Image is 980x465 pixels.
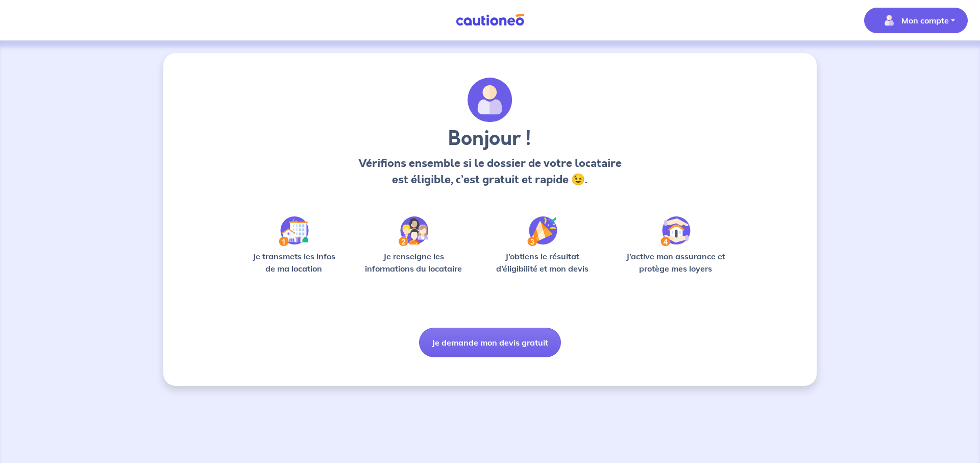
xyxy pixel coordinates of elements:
[660,216,691,246] img: /static/bfff1cf634d835d9112899e6a3df1a5d/Step-4.svg
[452,14,528,27] img: Cautioneo
[468,78,512,123] img: archivate
[419,328,561,357] button: Je demande mon devis gratuit
[399,216,428,246] img: /static/c0a346edaed446bb123850d2d04ad552/Step-2.svg
[901,14,949,27] p: Mon compte
[359,250,469,275] p: Je renseigne les informations du locataire
[881,12,897,29] img: illu_account_valid_menu.svg
[527,216,557,246] img: /static/f3e743aab9439237c3e2196e4328bba9/Step-3.svg
[355,127,624,151] h3: Bonjour !
[279,216,309,246] img: /static/90a569abe86eec82015bcaae536bd8e6/Step-1.svg
[485,250,600,275] p: J’obtiens le résultat d’éligibilité et mon devis
[616,250,735,275] p: J’active mon assurance et protège mes loyers
[355,155,624,188] p: Vérifions ensemble si le dossier de votre locataire est éligible, c’est gratuit et rapide 😉.
[245,250,342,275] p: Je transmets les infos de ma location
[864,8,968,33] button: illu_account_valid_menu.svgMon compte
